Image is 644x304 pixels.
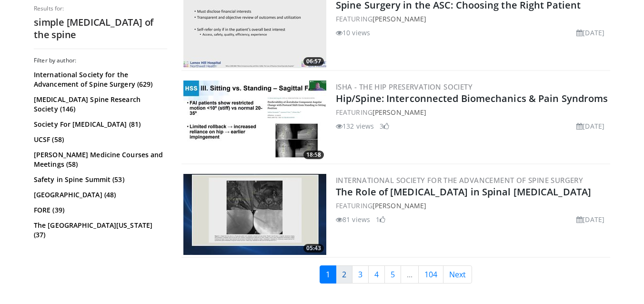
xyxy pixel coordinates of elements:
a: [GEOGRAPHIC_DATA] (48) [34,190,165,200]
a: 5 [384,265,401,284]
a: [PERSON_NAME] [372,14,426,23]
li: 81 views [336,214,370,224]
li: 10 views [336,28,370,38]
a: 1 [320,265,336,284]
a: 3 [352,265,369,284]
span: 06:57 [303,57,324,66]
div: FEATURING [336,201,608,211]
a: The Role of [MEDICAL_DATA] in Spinal [MEDICAL_DATA] [336,185,591,198]
a: Safety in Spine Summit (53) [34,175,165,184]
li: [DATE] [576,214,604,224]
a: [PERSON_NAME] Medicine Courses and Meetings (58) [34,150,165,169]
div: FEATURING [336,107,608,117]
a: Next [443,265,472,284]
a: Society For [MEDICAL_DATA] (81) [34,120,165,129]
li: [DATE] [576,28,604,38]
a: UCSF (58) [34,135,165,144]
a: International Society for the Advancement of Spine Surgery [336,175,583,185]
h3: Filter by author: [34,57,167,64]
li: 3 [380,121,389,131]
a: Hip/Spine: Interconnected Biomechanics & Pain Syndroms [336,92,608,105]
span: 05:43 [303,244,324,253]
span: 18:58 [303,151,324,159]
a: 18:58 [183,81,326,162]
a: [PERSON_NAME] [372,201,426,210]
a: 104 [418,265,443,284]
li: 132 views [336,121,374,131]
h2: simple [MEDICAL_DATA] of the spine [34,16,167,41]
a: [MEDICAL_DATA] Spine Research Society (146) [34,95,165,114]
a: International Society for the Advancement of Spine Surgery (629) [34,70,165,89]
p: Results for: [34,5,167,12]
a: 05:43 [183,174,326,255]
a: ISHA - The Hip Preservation Society [336,82,473,91]
nav: Search results pages [181,265,610,284]
a: [PERSON_NAME] [372,108,426,117]
a: 2 [336,265,352,284]
li: 1 [376,214,385,224]
li: [DATE] [576,121,604,131]
a: The [GEOGRAPHIC_DATA][US_STATE] (37) [34,221,165,240]
a: FORE (39) [34,205,165,215]
img: e96fc9a9-d45b-4a3e-a20e-c236de448fea.300x170_q85_crop-smart_upscale.jpg [183,174,326,255]
div: FEATURING [336,14,608,24]
img: 0bdaa4eb-40dd-479d-bd02-e24569e50eb5.300x170_q85_crop-smart_upscale.jpg [183,81,326,162]
a: 4 [368,265,385,284]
